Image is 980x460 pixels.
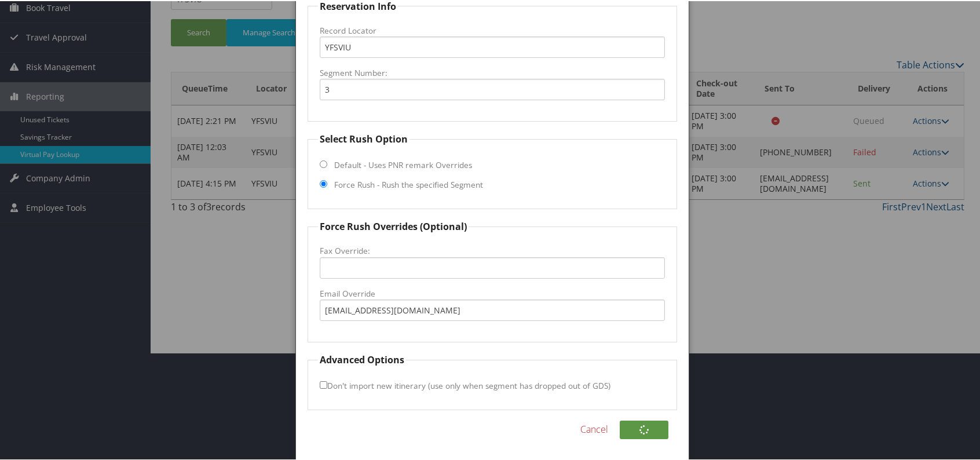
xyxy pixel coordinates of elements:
legend: Advanced Options [318,352,406,366]
a: Cancel [580,421,608,435]
label: Email Override [320,287,665,298]
label: Don't import new itinerary (use only when segment has dropped out of GDS) [320,374,610,395]
label: Fax Override: [320,244,665,255]
legend: Select Rush Option [318,131,409,145]
legend: Force Rush Overrides (Optional) [318,218,469,232]
label: Force Rush - Rush the specified Segment [334,178,483,189]
label: Default - Uses PNR remark Overrides [334,158,472,170]
label: Record Locator [320,24,665,35]
label: Segment Number: [320,66,665,78]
